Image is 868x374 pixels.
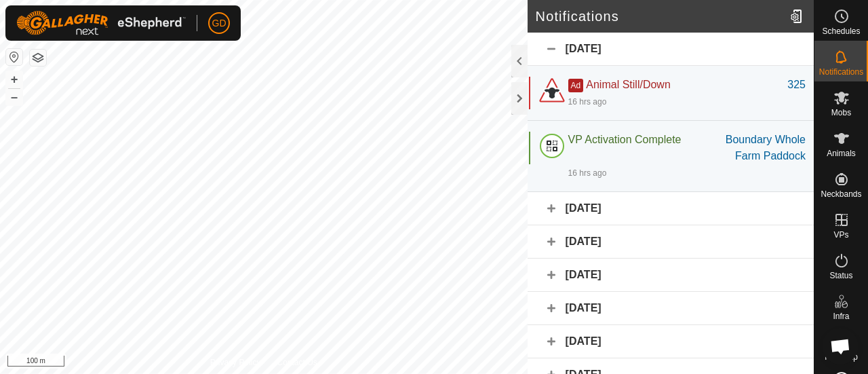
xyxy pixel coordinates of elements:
[6,71,22,88] button: +
[568,79,584,92] span: Ad
[212,16,226,31] span: GD
[6,49,22,65] button: Reset Map
[827,149,856,157] span: Animals
[528,325,814,358] div: [DATE]
[833,312,849,320] span: Infra
[536,8,785,24] h2: Notifications
[586,79,670,90] span: Animal Still/Down
[822,27,860,35] span: Schedules
[833,231,848,239] span: VPs
[568,134,682,145] span: VP Activation Complete
[711,132,806,164] div: Boundary Whole Farm Paddock
[528,292,814,325] div: [DATE]
[210,356,261,369] a: Privacy Policy
[787,77,806,93] div: 325
[16,11,186,35] img: Gallagher Logo
[568,96,607,108] div: 16 hrs ago
[821,190,861,198] span: Neckbands
[30,50,46,66] button: Map Layers
[277,356,317,369] a: Contact Us
[831,109,851,117] span: Mobs
[528,225,814,259] div: [DATE]
[528,33,814,66] div: [DATE]
[528,192,814,225] div: [DATE]
[6,89,22,105] button: –
[568,167,607,179] div: 16 hrs ago
[819,68,863,76] span: Notifications
[825,353,858,361] span: Heatmap
[829,272,852,280] span: Status
[822,328,859,364] div: Open chat
[528,259,814,292] div: [DATE]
